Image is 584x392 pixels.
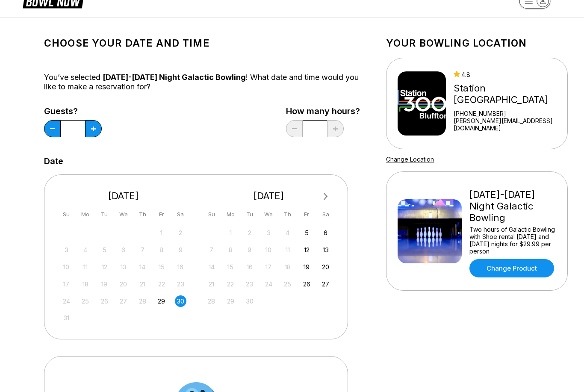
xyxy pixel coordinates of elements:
h1: Choose your Date and time [44,37,360,49]
div: Not available Tuesday, September 23rd, 2025 [244,278,255,290]
div: Not available Tuesday, September 16th, 2025 [244,261,255,273]
div: Not available Tuesday, September 30th, 2025 [244,295,255,307]
div: Not available Monday, September 29th, 2025 [225,295,236,307]
div: Not available Wednesday, September 10th, 2025 [263,244,274,256]
div: Not available Wednesday, August 6th, 2025 [118,244,129,256]
div: [PHONE_NUMBER] [454,110,564,117]
div: Choose Saturday, September 20th, 2025 [320,261,331,273]
div: Not available Sunday, August 17th, 2025 [61,278,72,290]
a: [PERSON_NAME][EMAIL_ADDRESS][DOMAIN_NAME] [454,117,564,132]
div: Su [61,209,72,220]
div: Th [282,209,293,220]
div: Not available Sunday, September 14th, 2025 [206,261,217,273]
div: Mo [225,209,236,220]
img: Friday-Saturday Night Galactic Bowling [398,199,462,263]
div: Choose Friday, September 12th, 2025 [301,244,313,256]
div: Not available Friday, August 22nd, 2025 [156,278,167,290]
div: Not available Sunday, September 21st, 2025 [206,278,217,290]
div: Station [GEOGRAPHIC_DATA] [454,83,564,106]
div: Not available Tuesday, September 9th, 2025 [244,244,255,256]
div: Two hours of Galactic Bowling with Shoe rental [DATE] and [DATE] nights for $29.99 per person [469,226,556,255]
a: Change Location [386,156,434,163]
div: [DATE] [57,190,190,202]
div: Not available Thursday, August 7th, 2025 [137,244,148,256]
div: Not available Friday, August 15th, 2025 [156,261,167,273]
div: Not available Saturday, August 16th, 2025 [175,261,186,273]
div: Not available Friday, August 8th, 2025 [156,244,167,256]
div: Choose Friday, September 26th, 2025 [301,278,313,290]
div: Not available Wednesday, September 3rd, 2025 [263,227,274,239]
div: Not available Tuesday, August 26th, 2025 [99,295,110,307]
button: Next Month [319,190,333,203]
div: Choose Friday, September 5th, 2025 [301,227,313,239]
div: Fr [156,209,167,220]
div: Not available Thursday, September 11th, 2025 [282,244,293,256]
div: Not available Friday, August 1st, 2025 [156,227,167,239]
div: Not available Sunday, August 31st, 2025 [61,312,72,324]
div: Mo [80,209,91,220]
div: month 2025-09 [205,226,333,307]
div: Tu [99,209,110,220]
div: Choose Friday, September 19th, 2025 [301,261,313,273]
div: Not available Thursday, September 25th, 2025 [282,278,293,290]
div: [DATE]-[DATE] Night Galactic Bowling [469,189,556,224]
div: Not available Monday, September 15th, 2025 [225,261,236,273]
div: We [263,209,274,220]
div: Not available Sunday, August 10th, 2025 [61,261,72,273]
div: Not available Monday, August 25th, 2025 [80,295,91,307]
div: We [118,209,129,220]
div: Not available Sunday, August 24th, 2025 [61,295,72,307]
div: Not available Thursday, August 28th, 2025 [137,295,148,307]
a: Change Product [469,259,554,277]
div: Not available Monday, August 18th, 2025 [80,278,91,290]
div: Choose Saturday, September 6th, 2025 [320,227,331,239]
div: Not available Monday, August 4th, 2025 [80,244,91,256]
div: Not available Sunday, September 28th, 2025 [206,295,217,307]
div: Not available Sunday, September 7th, 2025 [206,244,217,256]
div: Not available Monday, August 11th, 2025 [80,261,91,273]
div: Not available Monday, September 22nd, 2025 [225,278,236,290]
div: Not available Monday, September 1st, 2025 [225,227,236,239]
div: Not available Monday, September 8th, 2025 [225,244,236,256]
div: Not available Wednesday, August 27th, 2025 [118,295,129,307]
div: Choose Saturday, September 13th, 2025 [320,244,331,256]
div: Su [206,209,217,220]
div: Not available Wednesday, August 13th, 2025 [118,261,129,273]
div: Not available Sunday, August 3rd, 2025 [61,244,72,256]
div: Not available Saturday, August 2nd, 2025 [175,227,186,239]
label: Date [44,156,63,166]
div: Tu [244,209,255,220]
div: Not available Saturday, August 23rd, 2025 [175,278,186,290]
div: 4.8 [454,71,564,78]
div: Not available Thursday, September 4th, 2025 [282,227,293,239]
h1: Your bowling location [386,37,568,49]
div: Not available Wednesday, September 24th, 2025 [263,278,274,290]
div: Not available Thursday, September 18th, 2025 [282,261,293,273]
div: You’ve selected ! What date and time would you like to make a reservation for? [44,73,360,91]
div: Choose Saturday, September 27th, 2025 [320,278,331,290]
div: Choose Friday, August 29th, 2025 [156,295,167,307]
div: Not available Wednesday, August 20th, 2025 [118,278,129,290]
div: Not available Thursday, August 14th, 2025 [137,261,148,273]
div: Not available Tuesday, August 19th, 2025 [99,278,110,290]
span: [DATE]-[DATE] Night Galactic Bowling [103,73,246,82]
div: [DATE] [203,190,335,202]
div: Th [137,209,148,220]
div: Not available Thursday, August 21st, 2025 [137,278,148,290]
div: Choose Saturday, August 30th, 2025 [175,295,186,307]
img: Station 300 Bluffton [398,71,446,136]
div: Not available Tuesday, September 2nd, 2025 [244,227,255,239]
div: month 2025-08 [59,226,188,324]
div: Not available Tuesday, August 5th, 2025 [99,244,110,256]
div: Sa [175,209,186,220]
div: Sa [320,209,331,220]
div: Fr [301,209,313,220]
div: Not available Wednesday, September 17th, 2025 [263,261,274,273]
div: Not available Saturday, August 9th, 2025 [175,244,186,256]
div: Not available Tuesday, August 12th, 2025 [99,261,110,273]
label: How many hours? [286,106,360,116]
label: Guests? [44,106,102,116]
